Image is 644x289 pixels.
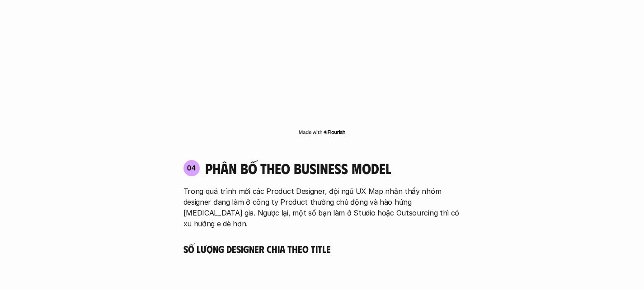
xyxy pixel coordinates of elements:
h4: phân bố theo business model [205,160,391,177]
img: Made with Flourish [298,128,346,136]
p: 04 [187,164,196,171]
p: Trong quá trình mời các Product Designer, đội ngũ UX Map nhận thấy nhóm designer đang làm ở công ... [183,186,461,229]
h5: Số lượng Designer chia theo Title [183,243,461,255]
